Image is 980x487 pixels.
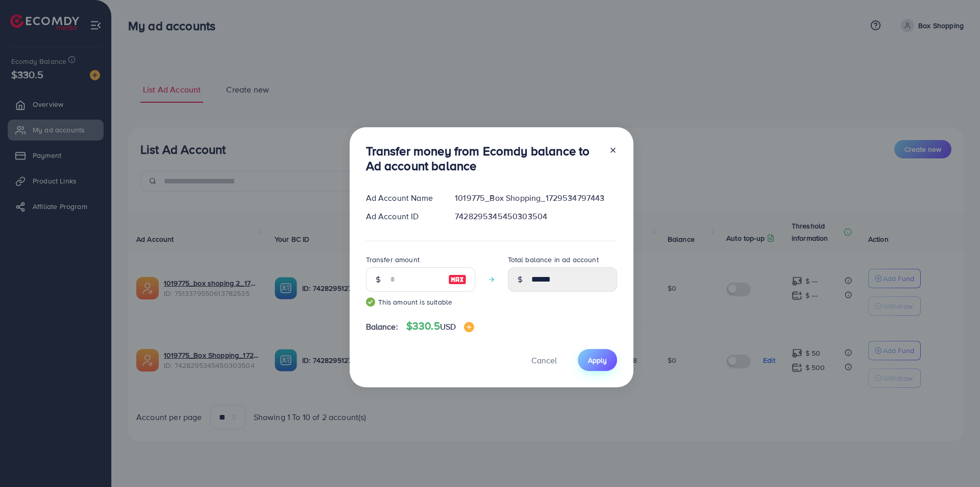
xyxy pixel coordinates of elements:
[578,349,617,371] button: Apply
[447,192,625,204] div: 1019775_Box Shopping_1729534797443
[448,273,467,286] img: image
[937,441,972,479] iframe: Chat
[447,211,625,222] div: 7428295345450303504
[366,297,375,307] img: guide
[519,349,570,371] button: Cancel
[406,320,474,333] h4: $330.5
[440,321,456,332] span: USD
[531,355,557,366] span: Cancel
[358,192,447,204] div: Ad Account Name
[366,144,601,173] h3: Transfer money from Ecomdy balance to Ad account balance
[366,254,420,265] label: Transfer amount
[464,322,474,332] img: image
[508,254,599,265] label: Total balance in ad account
[366,297,475,307] small: This amount is suitable
[358,211,447,222] div: Ad Account ID
[588,355,607,365] span: Apply
[366,321,398,333] span: Balance:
